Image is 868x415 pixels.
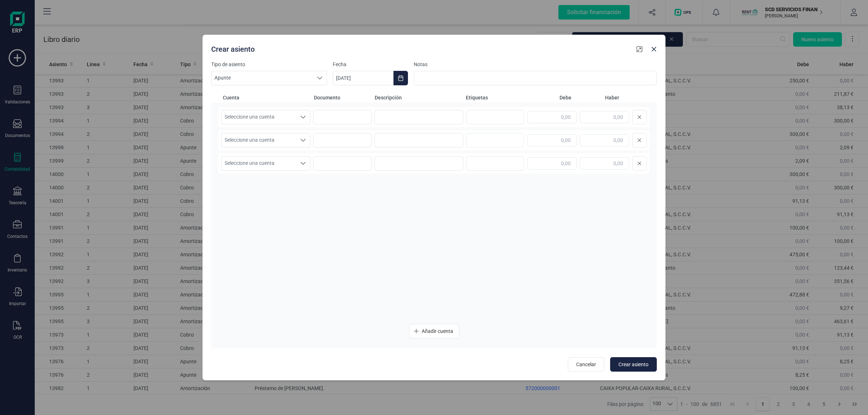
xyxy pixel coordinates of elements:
div: Seleccione una cuenta [296,157,310,170]
input: 0,00 [580,111,629,123]
span: Seleccione una cuenta [222,157,296,170]
button: Crear asiento [610,357,657,372]
div: Seleccione una cuenta [296,133,310,147]
input: 0,00 [527,157,577,170]
span: Haber [574,94,619,101]
input: 0,00 [527,134,577,146]
span: Descripción [375,94,463,101]
input: 0,00 [580,157,629,170]
span: Crear asiento [618,361,648,368]
span: Seleccione una cuenta [222,133,296,147]
span: Documento [314,94,372,101]
button: Añadir cuenta [409,324,459,338]
label: Notas [414,61,657,68]
span: Debe [527,94,571,101]
label: Fecha [333,61,408,68]
span: Seleccione una cuenta [222,110,296,124]
input: 0,00 [527,111,577,123]
label: Tipo de asiento [211,61,327,68]
span: Cancelar [576,361,596,368]
span: Apunte [212,71,313,85]
div: Seleccione una cuenta [296,110,310,124]
span: Etiquetas [466,94,524,101]
input: 0,00 [580,134,629,146]
span: Cuenta [223,94,311,101]
span: Añadir cuenta [422,328,453,335]
div: Crear asiento [208,41,634,54]
button: Choose Date [393,71,408,85]
button: Cancelar [568,357,604,372]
